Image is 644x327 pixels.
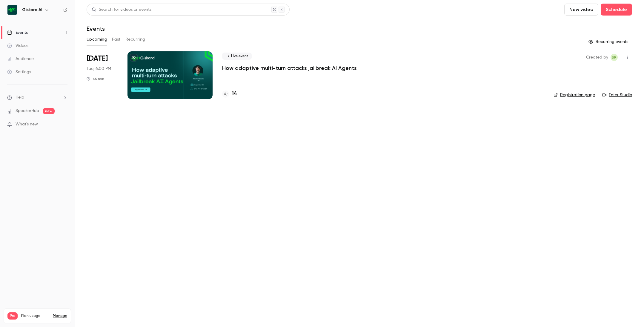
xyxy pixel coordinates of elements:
[7,312,18,320] span: Pro
[125,35,145,44] button: Recurring
[16,121,38,128] span: What's new
[222,65,357,72] a: How adaptive multi-turn attacks jailbreak AI Agents
[7,94,67,101] li: help-dropdown-opener
[612,54,617,61] span: BR
[87,35,107,44] button: Upcoming
[87,76,104,81] div: 45 min
[586,37,632,47] button: Recurring events
[21,314,49,318] span: Plan usage
[22,7,42,13] h6: Giskard AI
[564,4,598,16] button: New video
[7,43,28,49] div: Videos
[602,92,632,98] a: Enter Studio
[53,314,67,318] a: Manage
[7,30,28,36] div: Events
[87,25,105,32] h1: Events
[87,51,118,99] div: Sep 30 Tue, 12:00 PM (America/New York)
[16,108,39,114] a: SpeakerHub
[554,92,595,98] a: Registration page
[222,53,252,60] span: Live event
[7,56,34,62] div: Audience
[87,66,111,72] span: Tue, 6:00 PM
[611,54,618,61] span: Blanca Rivera
[43,108,55,114] span: new
[7,5,17,15] img: Giskard AI
[92,7,151,13] div: Search for videos or events
[16,94,24,101] span: Help
[601,4,632,16] button: Schedule
[586,54,608,61] span: Created by
[87,54,108,63] span: [DATE]
[7,69,31,75] div: Settings
[222,90,237,98] a: 14
[232,90,237,98] h4: 14
[112,35,121,44] button: Past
